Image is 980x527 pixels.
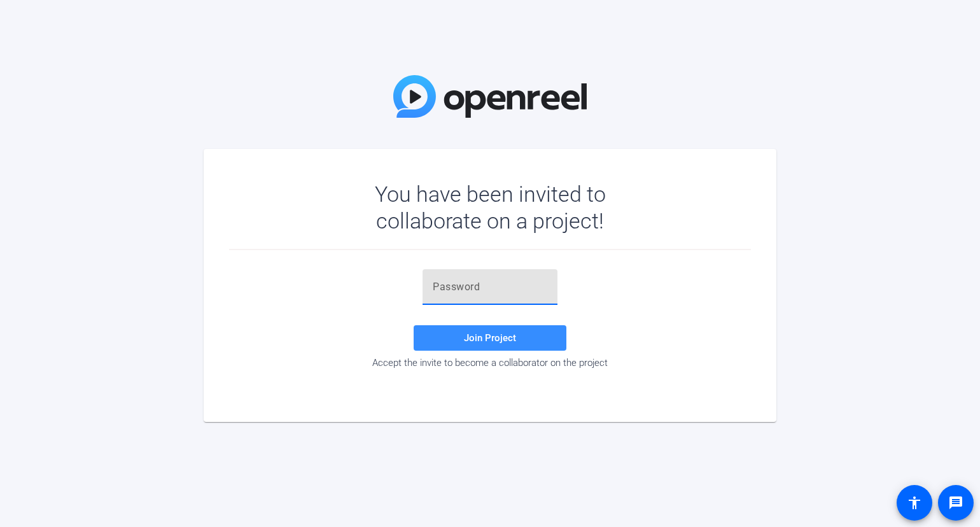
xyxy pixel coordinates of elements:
[393,75,587,118] img: OpenReel Logo
[907,495,922,510] mat-icon: accessibility
[229,357,751,369] div: Accept the invite to become a collaborator on the project
[338,181,643,234] div: You have been invited to collaborate on a project!
[948,495,963,510] mat-icon: message
[414,325,566,351] button: Join Project
[433,279,547,295] input: Password
[464,332,516,344] span: Join Project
